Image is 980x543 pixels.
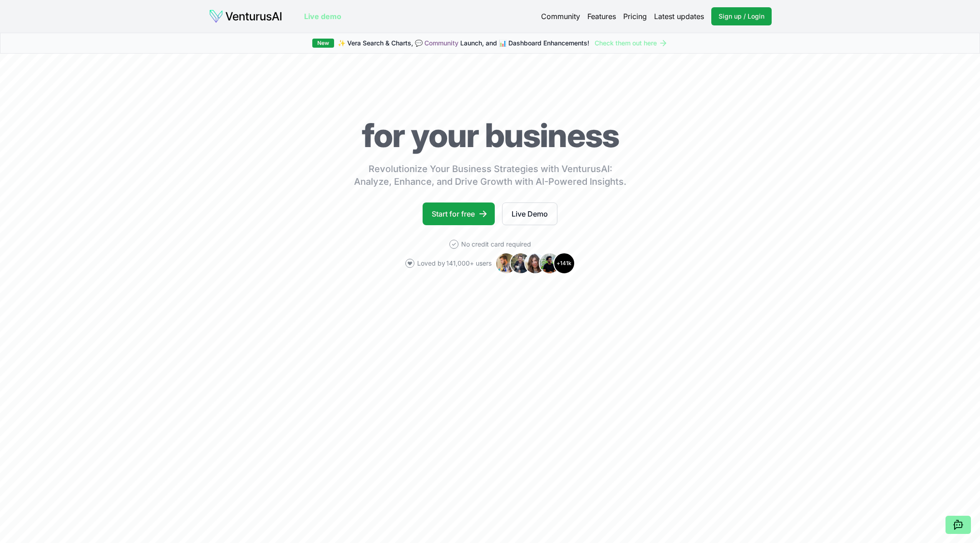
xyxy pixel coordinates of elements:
img: Avatar 3 [524,252,546,274]
a: Pricing [623,11,647,22]
img: Avatar 1 [495,252,517,274]
a: Features [587,11,616,22]
img: logo [209,9,282,24]
a: Live Demo [502,202,557,225]
img: Avatar 2 [510,252,532,274]
img: Avatar 4 [539,252,561,274]
a: Latest updates [654,11,704,22]
a: Community [424,39,458,47]
div: New [312,39,334,48]
span: Sign up / Login [719,12,764,21]
a: Start for free [423,202,495,225]
a: Live demo [304,11,341,22]
a: Sign up / Login [711,7,772,25]
a: Check them out here [595,39,668,48]
a: Community [541,11,580,22]
span: ✨ Vera Search & Charts, 💬 Launch, and 📊 Dashboard Enhancements! [338,39,589,48]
